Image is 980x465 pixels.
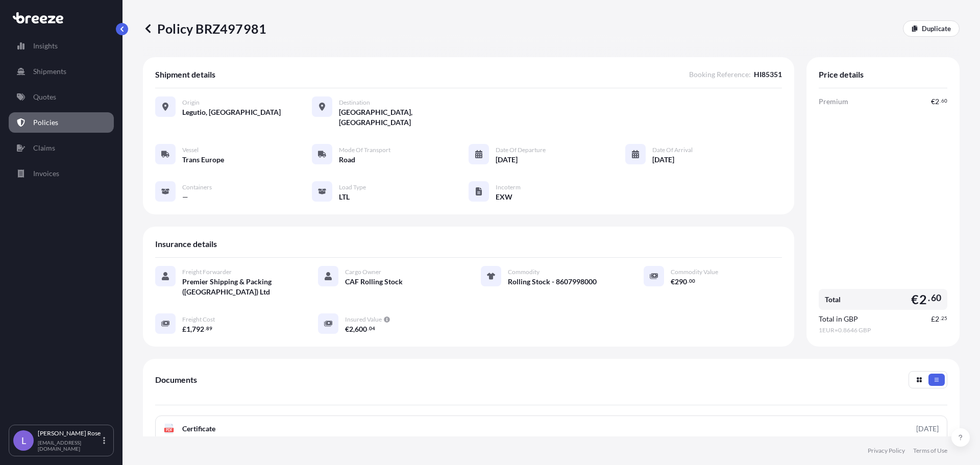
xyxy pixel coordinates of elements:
[182,424,215,434] span: Certificate
[182,155,224,165] span: Trans Europe
[339,107,469,128] span: [GEOGRAPHIC_DATA], [GEOGRAPHIC_DATA]
[931,98,935,105] span: €
[819,69,864,80] span: Price details
[33,66,66,77] p: Shipments
[182,183,212,191] span: Containers
[675,278,687,285] span: 290
[339,183,366,191] span: Load Type
[496,155,518,165] span: [DATE]
[205,327,206,330] span: .
[38,439,101,452] p: [EMAIL_ADDRESS][DOMAIN_NAME]
[919,293,927,306] span: 2
[652,155,674,165] span: [DATE]
[339,99,370,107] span: Destination
[819,326,947,334] span: 1 EUR = 0.8646 GBP
[931,315,935,323] span: £
[9,61,114,82] a: Shipments
[903,20,960,37] a: Duplicate
[825,295,841,305] span: Total
[496,192,512,202] span: EXW
[367,327,369,330] span: .
[155,69,215,80] span: Shipment details
[508,268,540,276] span: Commodity
[33,168,59,179] p: Invoices
[166,428,173,432] text: PDF
[369,327,375,330] span: 04
[913,447,947,455] a: Terms of Use
[38,429,101,437] p: [PERSON_NAME] Rose
[182,192,188,202] span: —
[9,112,114,133] a: Policies
[9,163,114,184] a: Invoices
[345,277,403,287] span: CAF Rolling Stock
[155,239,217,249] span: Insurance details
[671,278,675,285] span: €
[689,69,751,80] span: Booking Reference :
[182,315,215,324] span: Freight Cost
[182,107,281,117] span: Legutio, [GEOGRAPHIC_DATA]
[941,99,947,103] span: 60
[155,375,197,385] span: Documents
[928,295,930,301] span: .
[339,155,355,165] span: Road
[754,69,782,80] span: HI85351
[940,99,941,103] span: .
[143,20,266,37] p: Policy BRZ497981
[496,183,521,191] span: Incoterm
[182,99,200,107] span: Origin
[9,87,114,107] a: Quotes
[819,96,848,107] span: Premium
[931,295,941,301] span: 60
[345,315,382,324] span: Insured Value
[355,326,367,333] span: 600
[508,277,597,287] span: Rolling Stock - 8607998000
[21,435,26,446] span: L
[940,316,941,320] span: .
[345,268,381,276] span: Cargo Owner
[33,143,55,153] p: Claims
[186,326,190,333] span: 1
[9,138,114,158] a: Claims
[206,327,212,330] span: 89
[182,146,199,154] span: Vessel
[868,447,905,455] a: Privacy Policy
[182,277,293,297] span: Premier Shipping & Packing ([GEOGRAPHIC_DATA]) Ltd
[652,146,693,154] span: Date of Arrival
[192,326,204,333] span: 792
[155,415,947,442] a: PDFCertificate[DATE]
[190,326,192,333] span: ,
[496,146,546,154] span: Date of Departure
[671,268,718,276] span: Commodity Value
[339,192,350,202] span: LTL
[182,268,232,276] span: Freight Forwarder
[935,98,939,105] span: 2
[941,316,947,320] span: 25
[345,326,349,333] span: €
[689,279,695,283] span: 00
[922,23,951,34] p: Duplicate
[688,279,689,283] span: .
[33,41,58,51] p: Insights
[33,92,56,102] p: Quotes
[353,326,355,333] span: ,
[33,117,58,128] p: Policies
[819,314,858,324] span: Total in GBP
[916,424,939,434] div: [DATE]
[9,36,114,56] a: Insights
[349,326,353,333] span: 2
[339,146,390,154] span: Mode of Transport
[182,326,186,333] span: £
[911,293,919,306] span: €
[935,315,939,323] span: 2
